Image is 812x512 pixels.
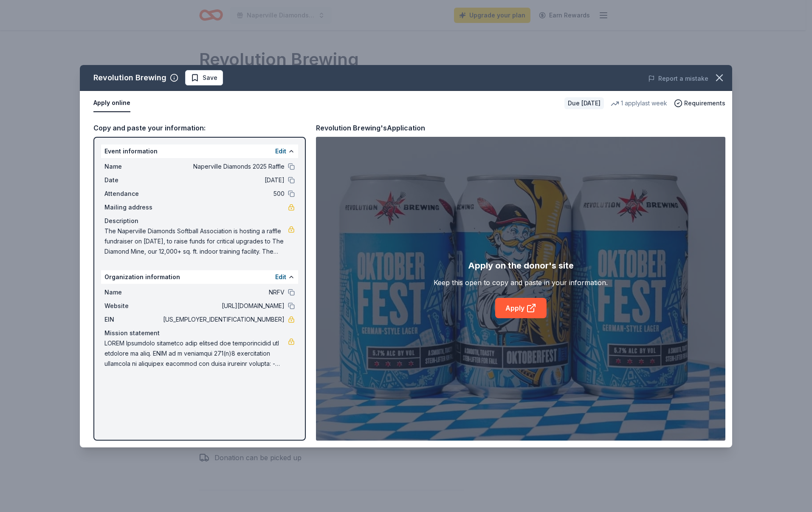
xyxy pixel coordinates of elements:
[104,202,161,212] span: Mailing address
[104,287,161,297] span: Name
[684,98,725,108] span: Requirements
[275,146,286,156] button: Edit
[93,94,130,112] button: Apply online
[161,175,285,185] span: [DATE]
[434,277,608,288] div: Keep this open to copy and paste in your information.
[104,175,161,185] span: Date
[316,122,425,133] div: Revolution Brewing's Application
[185,70,223,85] button: Save
[161,314,285,325] span: [US_EMPLOYER_IDENTIFICATION_NUMBER]
[104,161,161,172] span: Name
[101,270,298,284] div: Organization information
[104,216,295,226] div: Description
[93,122,306,133] div: Copy and paste your information:
[161,287,285,297] span: NRFV
[104,328,295,338] div: Mission statement
[468,259,574,272] div: Apply on the donor's site
[101,144,298,158] div: Event information
[495,298,547,318] a: Apply
[161,161,285,172] span: Naperville Diamonds 2025 Raffle
[161,189,285,199] span: 500
[275,272,286,282] button: Edit
[104,189,161,199] span: Attendance
[104,338,288,369] span: LOREM Ipsumdolo sitametco adip elitsed doe temporincidid utl etdolore ma aliq. ENIM ad m veniamqu...
[104,226,288,257] span: The Naperville Diamonds Softball Association is hosting a raffle fundraiser on [DATE], to raise f...
[674,98,725,108] button: Requirements
[104,301,161,311] span: Website
[648,74,708,84] button: Report a mistake
[161,301,285,311] span: [URL][DOMAIN_NAME]
[203,73,217,83] span: Save
[93,71,166,85] div: Revolution Brewing
[611,98,667,108] div: 1 apply last week
[564,97,604,109] div: Due [DATE]
[104,314,161,325] span: EIN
